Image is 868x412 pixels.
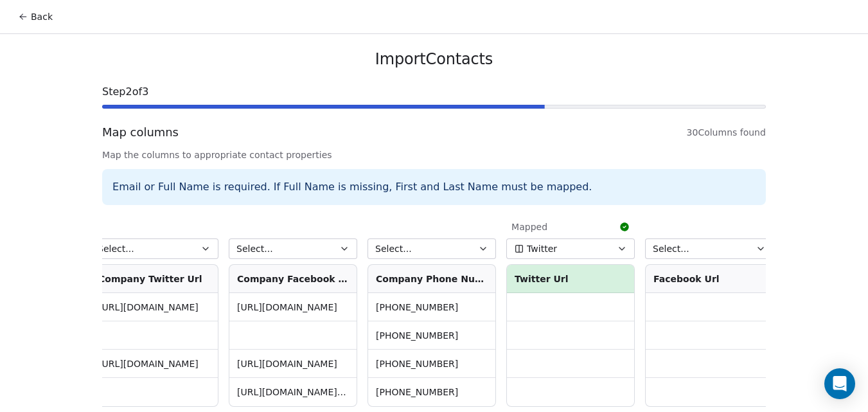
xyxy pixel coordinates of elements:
td: [PHONE_NUMBER] [368,378,495,406]
span: Mapped [511,220,547,233]
span: Map columns [102,124,179,141]
span: Step 2 of 3 [102,84,766,100]
td: [URL][DOMAIN_NAME] [229,293,357,321]
th: Company Phone Numbers [368,265,495,293]
th: Facebook Url [646,265,773,293]
td: [URL][DOMAIN_NAME][DOMAIN_NAME] [229,378,357,406]
div: Open Intercom Messenger [824,368,855,399]
td: [PHONE_NUMBER] [368,293,495,321]
span: Map the columns to appropriate contact properties [102,148,766,161]
th: Company Facebook Url [229,265,357,293]
div: Email or Full Name is required. If Full Name is missing, First and Last Name must be mapped. [102,169,766,205]
td: [PHONE_NUMBER] [368,350,495,378]
td: [PHONE_NUMBER] [368,321,495,350]
span: 30 Columns found [687,126,766,139]
span: Import Contacts [375,49,493,69]
td: [URL][DOMAIN_NAME] [91,293,218,321]
th: Twitter Url [507,265,634,293]
th: Company Twitter Url [91,265,218,293]
span: Select... [375,242,412,255]
td: [URL][DOMAIN_NAME] [229,350,357,378]
button: Back [10,5,60,28]
td: [URL][DOMAIN_NAME] [91,350,218,378]
span: Select... [236,242,273,255]
span: Select... [653,242,689,255]
span: Twitter [527,242,557,255]
span: Select... [98,242,134,255]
